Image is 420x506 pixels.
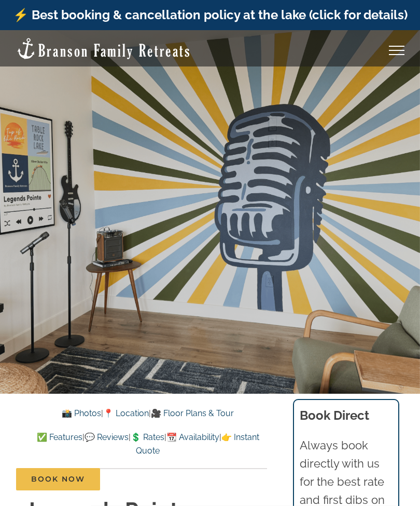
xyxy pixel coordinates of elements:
a: 🎥 Floor Plans & Tour [151,408,234,418]
a: 📆 Availability [166,432,219,442]
a: 💲 Rates [131,432,164,442]
img: Branson Family Retreats Logo [16,37,191,60]
a: 👉 Instant Quote [136,432,259,456]
span: Book Now [31,475,85,484]
b: Book Direct [300,408,369,423]
a: Toggle Menu [376,46,417,55]
p: | | [29,407,267,420]
p: | | | | [29,431,267,457]
a: ⚡️ Best booking & cancellation policy at the lake (click for details) [13,7,408,22]
a: ✅ Features [37,432,82,442]
a: 📍 Location [103,408,149,418]
a: 📸 Photos [62,408,101,418]
a: Book Now [16,468,100,490]
a: 💬 Reviews [85,432,129,442]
